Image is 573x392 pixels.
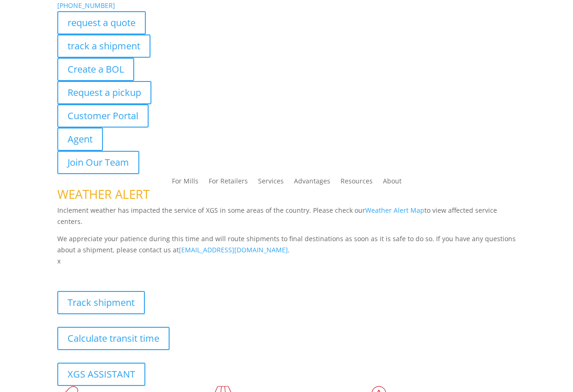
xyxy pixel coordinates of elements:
a: About [383,178,402,188]
a: Weather Alert Map [365,206,424,215]
a: Customer Portal [57,104,149,128]
a: XGS ASSISTANT [57,363,145,386]
a: Agent [57,128,103,151]
a: Track shipment [57,291,145,314]
a: Join Our Team [57,151,139,174]
span: WEATHER ALERT [57,186,150,203]
a: Resources [341,178,373,188]
a: Calculate transit time [57,327,170,350]
a: For Retailers [209,178,248,188]
a: Request a pickup [57,81,151,104]
a: For Mills [172,178,198,188]
a: Services [258,178,284,188]
p: Inclement weather has impacted the service of XGS in some areas of the country. Please check our ... [57,205,516,234]
a: Create a BOL [57,58,134,81]
b: Visibility, transparency, and control for your entire supply chain. [57,268,265,277]
a: track a shipment [57,34,150,58]
a: [EMAIL_ADDRESS][DOMAIN_NAME] [179,245,288,254]
a: request a quote [57,11,146,34]
a: Advantages [294,178,330,188]
p: We appreciate your patience during this time and will route shipments to final destinations as so... [57,233,516,256]
a: [PHONE_NUMBER] [57,1,115,10]
p: x [57,256,516,267]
